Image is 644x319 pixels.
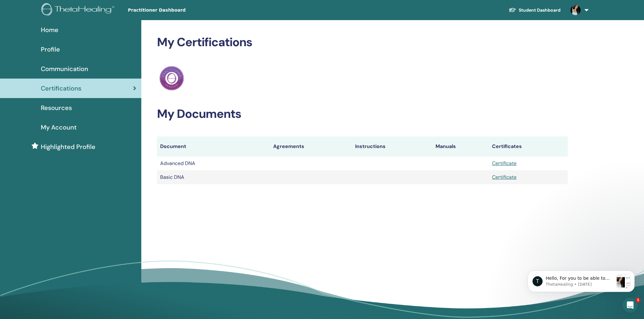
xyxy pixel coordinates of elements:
[41,84,81,93] span: Certifications
[41,3,116,17] img: logo.png
[41,64,88,74] span: Communication
[571,5,581,15] img: default.jpg
[157,136,270,157] th: Document
[157,170,270,184] td: Basic DNA
[41,142,95,151] span: Highlighted Profile
[509,7,516,13] img: graduation-cap-white.svg
[636,298,641,303] span: 1
[157,35,568,50] h2: My Certifications
[504,4,566,16] a: Student Dashboard
[157,157,270,170] td: Advanced DNA
[492,174,517,180] a: Certificate
[41,123,77,132] span: My Account
[41,45,60,54] span: Profile
[270,136,352,157] th: Agreements
[489,136,568,157] th: Certificates
[623,298,638,313] iframe: Intercom live chat
[432,136,489,157] th: Manuals
[128,7,222,14] span: Practitioner Dashboard
[352,136,432,157] th: Instructions
[160,66,184,91] img: Practitioner
[492,160,517,167] a: Certificate
[41,103,72,113] span: Resources
[157,107,568,121] h2: My Documents
[518,258,644,302] iframe: Intercom notifications message
[41,25,58,35] span: Home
